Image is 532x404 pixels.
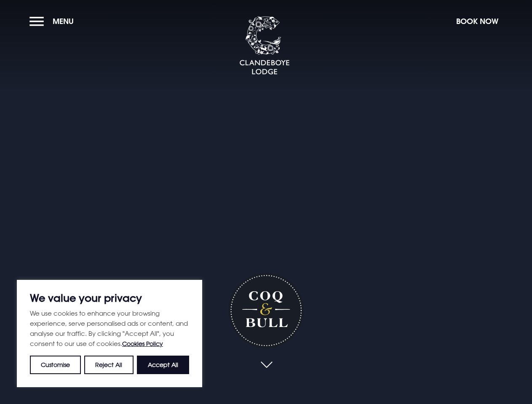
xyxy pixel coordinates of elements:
[53,16,74,26] span: Menu
[84,356,133,374] button: Reject All
[137,356,189,374] button: Accept All
[452,12,503,30] button: Book Now
[239,16,290,75] img: Clandeboye Lodge
[17,280,202,387] div: We value your privacy
[30,293,189,303] p: We value your privacy
[30,356,81,374] button: Customise
[228,273,304,348] h1: Coq & Bull
[122,340,163,347] a: Cookies Policy
[29,12,78,30] button: Menu
[30,308,189,349] p: We use cookies to enhance your browsing experience, serve personalised ads or content, and analys...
